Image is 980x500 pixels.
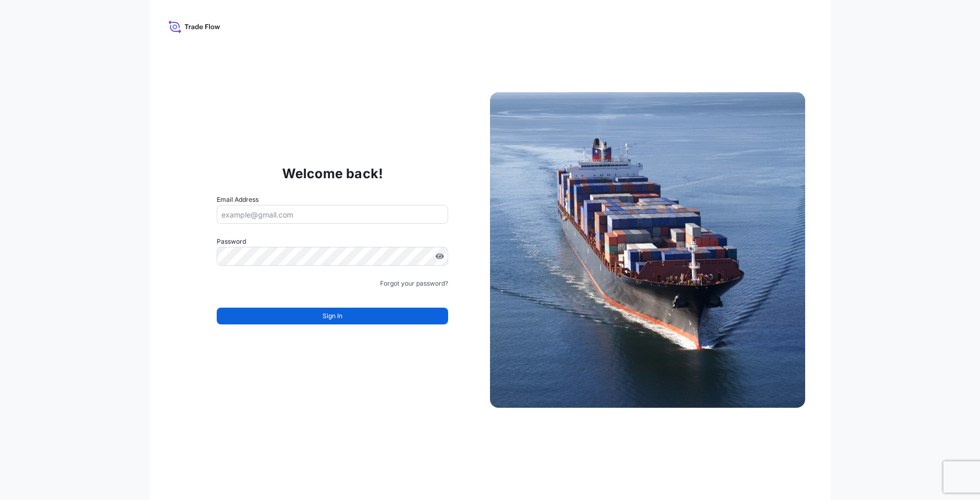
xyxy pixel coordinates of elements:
button: Show password [436,252,444,260]
label: Password [217,236,448,247]
label: Email Address [217,194,259,205]
p: Welcome back! [282,165,383,182]
button: Sign In [217,308,448,324]
a: Forgot your password? [380,278,448,289]
span: Sign In [322,311,342,321]
img: Ship illustration [490,92,805,408]
input: example@gmail.com [217,205,448,224]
